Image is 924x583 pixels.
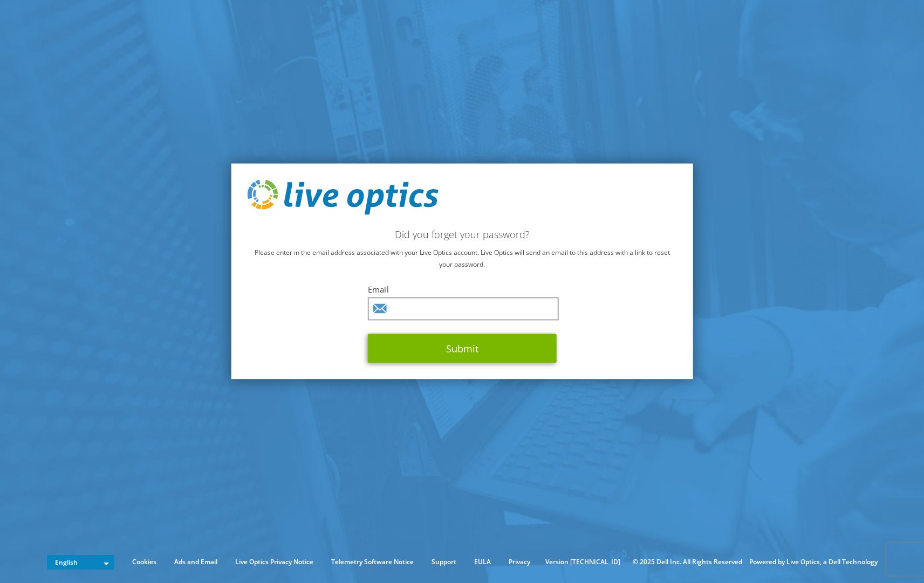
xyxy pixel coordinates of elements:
p: Please enter in the email address associated with your Live Optics account. Live Optics will send... [247,247,677,270]
a: Privacy [501,556,538,568]
a: Ads and Email [166,556,225,568]
a: EULA [466,556,499,568]
img: live_optics_svg.svg [247,179,438,215]
a: Cookies [124,556,165,568]
li: © 2025 Dell Inc. All Rights Reserved [627,556,748,568]
li: Powered by Live Optics, a Dell Technology [749,556,878,568]
li: Version [TECHNICAL_ID] [540,556,626,568]
button: Submit [368,334,557,363]
label: Email [368,284,557,295]
h2: Did you forget your password? [247,228,677,240]
a: Support [423,556,464,568]
a: Live Optics Privacy Notice [227,556,321,568]
a: Telemetry Software Notice [323,556,422,568]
